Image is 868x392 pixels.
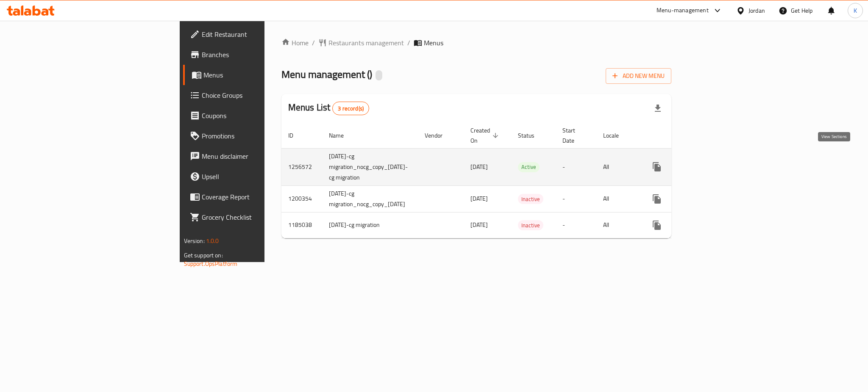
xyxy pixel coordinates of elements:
[183,207,325,227] a: Grocery Checklist
[667,157,687,177] button: Change Status
[333,105,369,113] span: 3 record(s)
[183,44,325,65] a: Branches
[667,215,687,235] button: Change Status
[202,110,318,121] span: Coupons
[424,38,443,48] span: Menus
[183,85,325,105] a: Choice Groups
[647,215,667,235] button: more
[470,125,501,146] span: Created On
[648,98,668,119] div: Export file
[288,101,369,115] h2: Menus List
[328,38,404,48] span: Restaurants management
[202,90,318,100] span: Choice Groups
[556,212,596,238] td: -
[596,148,640,185] td: All
[596,185,640,212] td: All
[854,6,857,15] span: K
[184,258,238,269] a: Support.OpsPlatform
[606,68,671,84] button: Add New Menu
[184,235,205,246] span: Version:
[329,130,355,141] span: Name
[518,220,543,230] div: Inactive
[470,161,488,172] span: [DATE]
[518,194,543,204] div: Inactive
[603,130,630,141] span: Locale
[281,38,672,48] nav: breadcrumb
[183,24,325,44] a: Edit Restaurant
[556,148,596,185] td: -
[470,219,488,230] span: [DATE]
[518,221,543,230] span: Inactive
[288,130,304,141] span: ID
[183,65,325,85] a: Menus
[281,65,372,84] span: Menu management ( )
[184,250,223,261] span: Get support on:
[657,6,709,16] div: Menu-management
[318,38,404,48] a: Restaurants management
[202,151,318,161] span: Menu disclaimer
[281,123,735,238] table: enhanced table
[596,212,640,238] td: All
[470,193,488,204] span: [DATE]
[183,187,325,207] a: Coverage Report
[407,38,410,48] li: /
[518,130,545,141] span: Status
[647,157,667,177] button: more
[202,29,318,39] span: Edit Restaurant
[202,192,318,202] span: Coverage Report
[183,126,325,146] a: Promotions
[562,125,586,146] span: Start Date
[556,185,596,212] td: -
[748,6,765,15] div: Jordan
[322,212,418,238] td: [DATE]-cg migration
[203,70,318,80] span: Menus
[518,162,540,172] span: Active
[332,102,369,115] div: Total records count
[518,194,543,204] span: Inactive
[202,212,318,222] span: Grocery Checklist
[322,185,418,212] td: [DATE]-cg migration_nocg_copy_[DATE]
[612,71,665,81] span: Add New Menu
[206,235,219,246] span: 1.0.0
[183,166,325,187] a: Upsell
[202,50,318,60] span: Branches
[183,105,325,126] a: Coupons
[425,130,453,141] span: Vendor
[647,189,667,209] button: more
[202,131,318,141] span: Promotions
[667,189,687,209] button: Change Status
[202,171,318,182] span: Upsell
[322,148,418,185] td: [DATE]-cg migration_nocg_copy_[DATE]-cg migration
[183,146,325,166] a: Menu disclaimer
[640,123,735,149] th: Actions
